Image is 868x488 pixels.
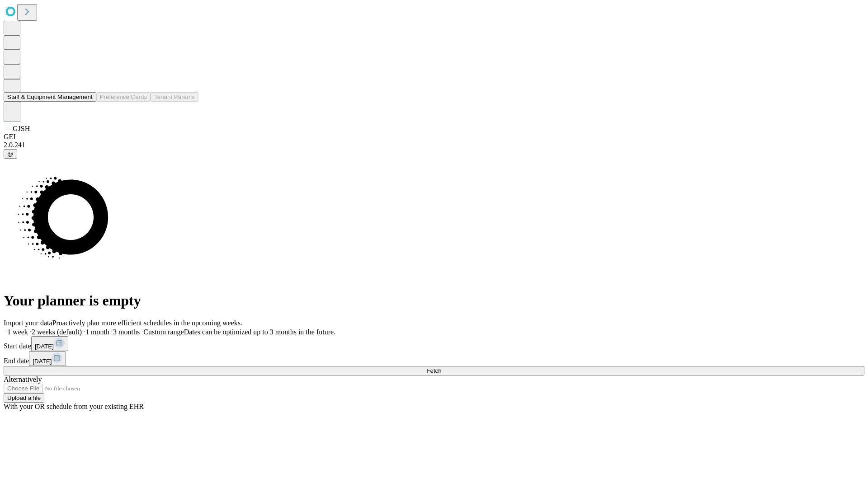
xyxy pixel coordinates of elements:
span: Custom range [143,328,184,336]
span: 2 weeks (default) [32,328,82,336]
button: Preference Cards [96,92,151,102]
span: 3 months [113,328,140,336]
div: GEI [4,133,864,141]
button: Tenant Params [151,92,198,102]
span: 1 month [85,328,109,336]
div: Start date [4,336,864,351]
span: Alternatively [4,375,42,383]
div: 2.0.241 [4,141,864,149]
button: [DATE] [29,351,66,366]
button: Staff & Equipment Management [4,92,96,102]
button: Fetch [4,366,864,375]
span: Fetch [426,367,441,374]
h1: Your planner is empty [4,292,864,309]
span: @ [7,150,14,157]
span: With your OR schedule from your existing EHR [4,403,144,410]
span: Dates can be optimized up to 3 months in the future. [184,328,335,336]
span: 1 week [7,328,28,336]
span: GJSH [13,125,30,132]
button: Upload a file [4,393,44,403]
span: [DATE] [35,343,54,350]
span: Proactively plan more efficient schedules in the upcoming weeks. [52,319,242,327]
button: @ [4,149,17,159]
span: [DATE] [33,358,52,365]
div: End date [4,351,864,366]
span: Import your data [4,319,52,327]
button: [DATE] [31,336,68,351]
